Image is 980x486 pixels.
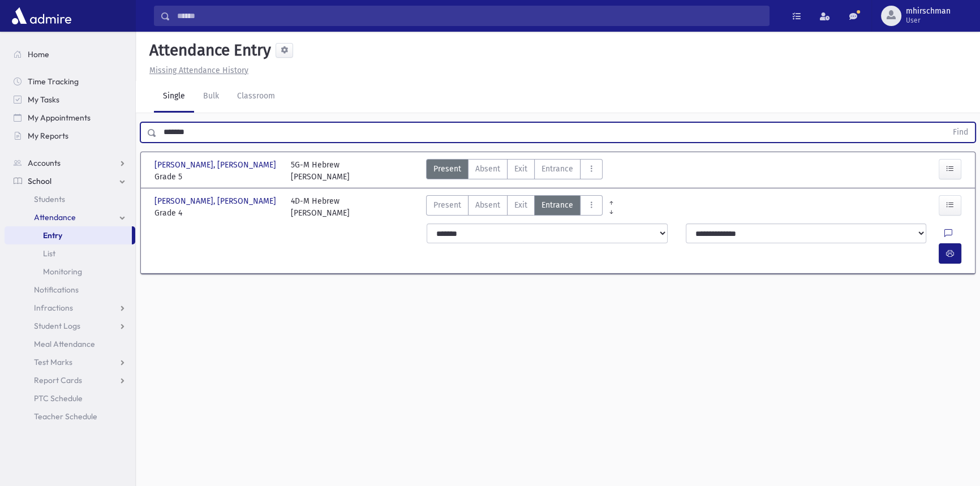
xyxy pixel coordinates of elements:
span: Home [28,49,49,59]
a: Bulk [194,81,228,113]
span: List [43,248,55,259]
span: Test Marks [34,357,72,367]
a: My Appointments [5,109,135,127]
a: My Tasks [5,91,135,109]
span: School [28,176,51,186]
a: Accounts [5,154,135,172]
img: AdmirePro [9,5,74,27]
span: Attendance [34,212,76,222]
div: AttTypes [426,159,603,183]
span: My Appointments [28,113,91,123]
a: My Reports [5,127,135,145]
a: PTC Schedule [5,389,135,407]
span: Present [433,163,461,175]
span: Notifications [34,285,79,295]
a: Single [154,81,194,113]
span: Meal Attendance [34,339,95,349]
a: Home [5,45,135,63]
a: Meal Attendance [5,335,135,353]
span: Report Cards [34,375,82,385]
button: Find [946,123,975,142]
u: Missing Attendance History [149,66,248,75]
span: My Reports [28,131,68,141]
span: mhirschman [906,7,951,16]
a: Infractions [5,299,135,317]
span: [PERSON_NAME], [PERSON_NAME] [154,159,278,171]
a: Report Cards [5,371,135,389]
span: PTC Schedule [34,393,83,403]
input: Search [170,6,769,26]
span: Present [433,199,461,211]
div: AttTypes [426,195,603,219]
span: Grade 4 [154,207,280,219]
span: Teacher Schedule [34,411,97,422]
a: Attendance [5,208,135,226]
span: [PERSON_NAME], [PERSON_NAME] [154,195,278,207]
a: Teacher Schedule [5,407,135,425]
a: Missing Attendance History [145,66,248,75]
span: Entry [43,230,62,240]
span: Exit [514,199,527,211]
span: My Tasks [28,94,59,105]
a: Time Tracking [5,72,135,91]
span: Student Logs [34,321,80,331]
span: User [906,16,951,25]
span: Entrance [541,163,573,175]
span: Entrance [541,199,573,211]
a: Notifications [5,281,135,299]
a: Classroom [228,81,284,113]
a: Monitoring [5,263,135,281]
a: School [5,172,135,190]
span: Students [34,194,65,204]
div: 4D-M Hebrew [PERSON_NAME] [291,195,350,219]
span: Monitoring [43,266,82,277]
span: Time Tracking [28,76,79,87]
span: Infractions [34,303,73,313]
span: Absent [475,163,500,175]
a: Student Logs [5,317,135,335]
a: List [5,244,135,263]
span: Absent [475,199,500,211]
a: Entry [5,226,132,244]
span: Grade 5 [154,171,280,183]
h5: Attendance Entry [145,41,271,60]
div: 5G-M Hebrew [PERSON_NAME] [291,159,350,183]
span: Accounts [28,158,61,168]
a: Test Marks [5,353,135,371]
a: Students [5,190,135,208]
span: Exit [514,163,527,175]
